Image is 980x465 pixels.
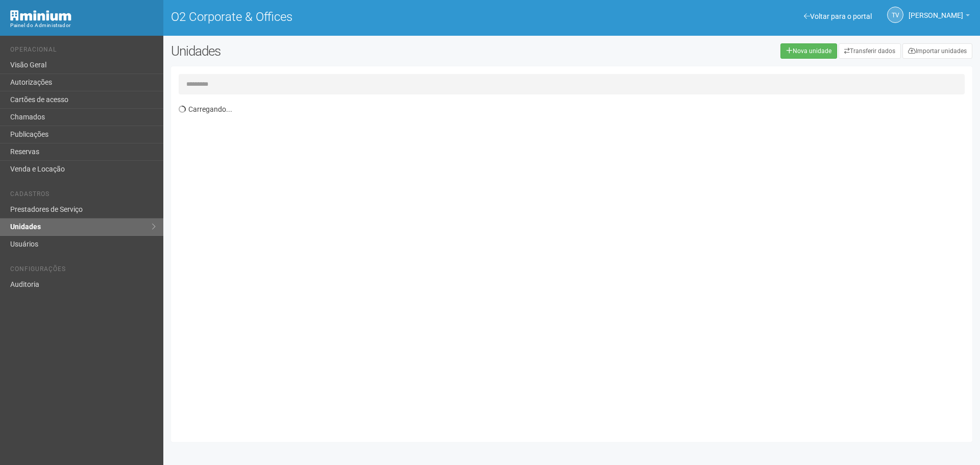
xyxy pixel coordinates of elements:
a: Importar unidades [902,43,972,59]
li: Cadastros [10,190,156,201]
a: TV [887,7,903,23]
h1: O2 Corporate & Offices [171,10,564,23]
div: Painel do Administrador [10,21,156,30]
a: Transferir dados [839,43,901,59]
h2: Unidades [171,43,496,59]
a: Nova unidade [780,43,837,59]
span: Thayane Vasconcelos Torres [909,2,963,19]
img: Minium [10,10,71,21]
a: Voltar para o portal [804,12,872,20]
a: [PERSON_NAME] [909,13,970,21]
div: Carregando... [179,100,972,434]
li: Configurações [10,265,156,276]
li: Operacional [10,46,156,57]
